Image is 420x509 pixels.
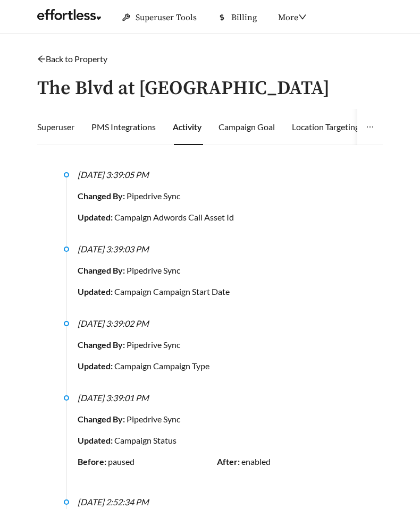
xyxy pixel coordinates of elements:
span: Superuser Tools [136,12,197,23]
i: [DATE] 3:39:02 PM [78,318,149,328]
strong: Updated: [78,361,114,371]
strong: Changed By: [78,340,127,350]
div: Campaign Adwords Call Asset Id [78,211,356,224]
div: Location Targeting [292,121,359,133]
div: Campaign Campaign Type [78,360,356,372]
div: Pipedrive Sync [78,338,356,351]
div: Superuser [37,121,74,133]
span: Billing [231,12,257,23]
i: [DATE] 3:39:05 PM [78,169,149,180]
i: [DATE] 3:39:01 PM [78,393,149,403]
strong: After: [217,456,241,466]
strong: Changed By: [78,414,127,424]
div: Pipedrive Sync [78,264,356,277]
span: ellipsis [366,123,374,131]
div: PMS Integrations [91,121,156,133]
a: arrow-leftBack to Property [37,54,107,64]
strong: Changed By: [78,265,127,275]
strong: Updated: [78,286,114,296]
strong: Updated: [78,435,114,445]
i: [DATE] 3:39:03 PM [78,244,149,254]
h3: The Blvd at [GEOGRAPHIC_DATA] [37,78,330,99]
span: arrow-left [37,55,46,63]
div: Pipedrive Sync [78,413,356,426]
div: Campaign Goal [219,121,275,133]
div: paused [78,455,217,468]
div: Activity [173,121,201,133]
div: Campaign Campaign Start Date [78,285,356,298]
strong: Before: [78,456,108,466]
div: More [278,1,307,35]
strong: Updated: [78,212,114,222]
div: Campaign Status [78,434,356,447]
div: enabled [217,455,356,468]
i: [DATE] 2:52:34 PM [78,497,149,507]
span: down [298,13,307,21]
button: ellipsis [357,109,383,145]
div: Pipedrive Sync [78,190,356,202]
strong: Changed By: [78,191,127,201]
